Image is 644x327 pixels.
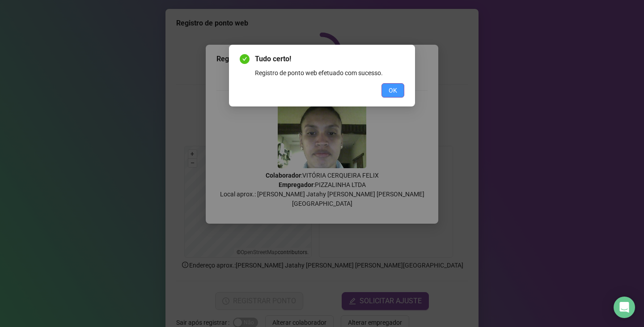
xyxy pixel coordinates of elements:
div: Registro de ponto web efetuado com sucesso. [255,68,404,78]
span: Tudo certo! [255,54,404,64]
span: OK [389,85,397,95]
span: check-circle [240,54,250,64]
div: Open Intercom Messenger [614,297,635,318]
button: OK [381,83,404,98]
